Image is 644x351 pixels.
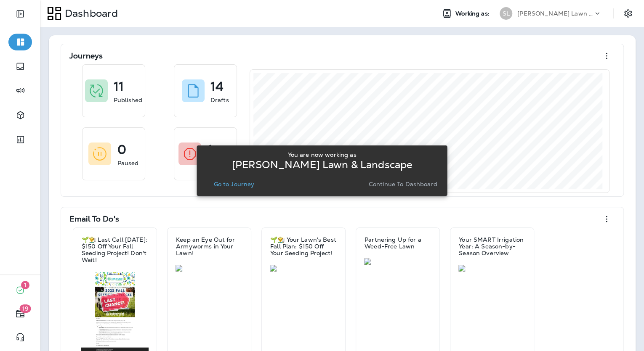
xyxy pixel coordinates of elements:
[69,215,119,223] p: Email To Do's
[176,265,243,272] img: df0f5721-12ad-4484-89c4-ceb98de08963.jpg
[176,236,242,256] p: Keep an Eye Out for Armyworms in Your Lawn!
[8,282,32,298] button: 1
[213,181,254,187] p: Go to Journey
[369,181,437,187] p: Continue to Dashboard
[82,236,148,263] p: 🌱👨‍🌾 Last Call [DATE]: $150 Off Your Fall Seeding Project! Don't Wait!
[21,281,29,289] span: 1
[114,96,142,104] p: Published
[232,161,412,168] p: [PERSON_NAME] Lawn & Landscape
[8,5,32,22] button: Expand Sidebar
[620,6,636,21] button: Settings
[459,236,525,256] p: Your SMART Irrigation Year: A Season-by-Season Overview
[20,304,31,313] span: 19
[210,178,258,190] button: Go to Journey
[117,145,126,154] p: 0
[287,151,356,158] p: You are now working as
[517,10,593,17] p: [PERSON_NAME] Lawn & Landscape
[455,10,491,17] span: Working as:
[458,265,526,272] img: d1d710f2-ed6b-459a-85ce-0637dbef2d0c.jpg
[69,52,103,60] p: Journeys
[365,178,441,190] button: Continue to Dashboard
[61,7,118,20] p: Dashboard
[117,159,138,167] p: Paused
[114,82,124,91] p: 11
[500,7,512,20] div: SL
[8,305,32,322] button: 19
